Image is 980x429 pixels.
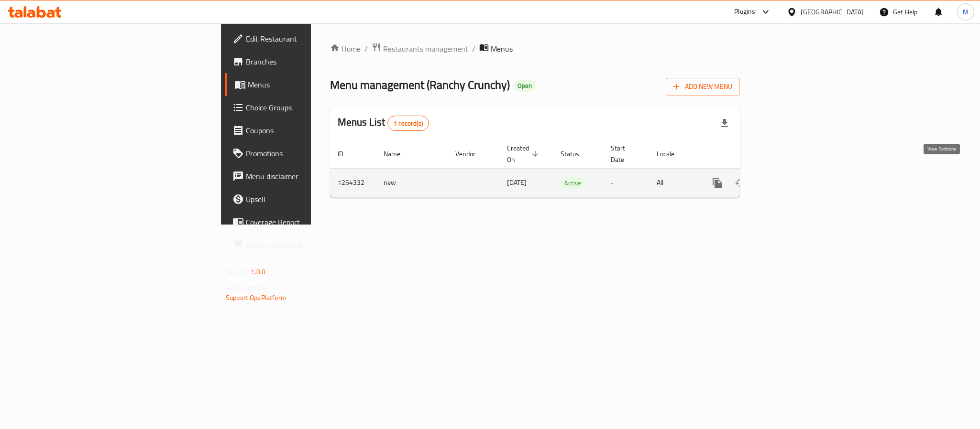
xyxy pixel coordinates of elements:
[729,172,752,194] button: Change Status
[561,177,585,189] div: Active
[225,50,385,73] a: Branches
[246,239,377,251] span: Grocery Checklist
[561,178,585,189] span: Active
[455,148,488,160] span: Vendor
[657,148,687,160] span: Locale
[246,148,377,159] span: Promotions
[251,266,265,278] span: 1.0.0
[387,116,429,131] div: Total records count
[383,43,468,54] span: Restaurants management
[246,125,377,136] span: Coupons
[963,7,969,17] span: M
[338,115,429,131] h2: Menus List
[225,234,385,257] a: Grocery Checklist
[225,211,385,234] a: Coverage Report
[491,43,513,54] span: Menus
[246,171,377,182] span: Menu disclaimer
[514,80,536,92] div: Open
[225,119,385,142] a: Coupons
[225,188,385,211] a: Upsell
[384,148,413,160] span: Name
[698,139,805,169] th: Actions
[225,96,385,119] a: Choice Groups
[713,112,736,135] div: Export file
[338,148,356,160] span: ID
[330,139,805,198] table: enhanced table
[507,142,541,165] span: Created On
[330,74,510,96] span: Menu management ( Ranchy Crunchy )
[248,79,377,90] span: Menus
[226,282,270,294] span: Get support on:
[226,291,286,304] a: Support.OpsPlatform
[666,78,740,96] button: Add New Menu
[507,176,527,189] span: [DATE]
[226,266,249,278] span: Version:
[673,81,732,93] span: Add New Menu
[246,33,377,44] span: Edit Restaurant
[225,73,385,96] a: Menus
[388,119,429,128] span: 1 record(s)
[372,43,468,55] a: Restaurants management
[246,102,377,113] span: Choice Groups
[472,43,475,54] li: /
[734,6,755,18] div: Plugins
[706,172,729,194] button: more
[225,142,385,165] a: Promotions
[561,148,592,160] span: Status
[611,142,638,165] span: Start Date
[603,168,649,197] td: -
[246,56,377,67] span: Branches
[376,168,448,197] td: new
[246,216,377,228] span: Coverage Report
[514,82,536,90] span: Open
[801,7,864,17] div: [GEOGRAPHIC_DATA]
[649,168,698,197] td: All
[330,43,740,55] nav: breadcrumb
[246,193,377,205] span: Upsell
[225,27,385,50] a: Edit Restaurant
[225,165,385,188] a: Menu disclaimer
